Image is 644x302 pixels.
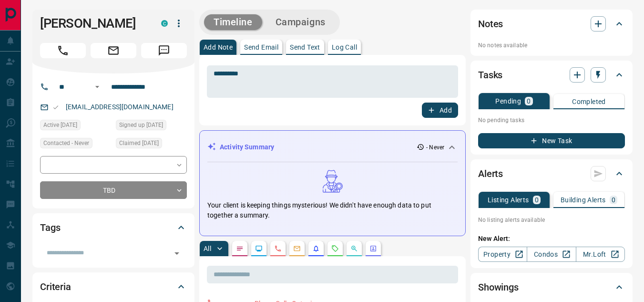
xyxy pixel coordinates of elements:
p: Pending [495,98,521,104]
p: Listing Alerts [488,197,529,203]
span: Contacted - Never [43,138,89,148]
svg: Requests [331,245,339,252]
div: Fri Apr 12 2024 [40,120,111,133]
div: Activity Summary- Never [207,138,458,156]
p: Add Note [204,44,233,51]
p: No listing alerts available [478,216,625,224]
div: Alerts [478,162,625,185]
p: New Alert: [478,234,625,244]
span: Email [91,43,136,58]
a: [EMAIL_ADDRESS][DOMAIN_NAME] [66,103,174,111]
p: Your client is keeping things mysterious! We didn't have enough data to put together a summary. [207,200,458,220]
button: Timeline [204,14,262,30]
p: No pending tasks [478,113,625,127]
p: 0 [527,98,531,104]
span: Claimed [DATE] [119,138,159,148]
h1: [PERSON_NAME] [40,16,147,31]
p: Building Alerts [561,197,606,203]
svg: Notes [236,245,244,252]
p: All [204,245,211,252]
p: No notes available [478,41,625,50]
div: Notes [478,12,625,35]
h2: Notes [478,16,503,31]
div: Tasks [478,63,625,86]
a: Mr.Loft [576,247,625,262]
button: Campaigns [266,14,335,30]
a: Property [478,247,527,262]
h2: Tasks [478,67,502,83]
p: Completed [572,98,606,105]
p: Log Call [332,44,357,51]
h2: Criteria [40,279,71,294]
div: condos.ca [161,20,168,27]
svg: Lead Browsing Activity [255,245,263,252]
a: Condos [527,247,576,262]
div: Tags [40,216,187,239]
svg: Agent Actions [369,245,377,252]
p: Send Text [290,44,320,51]
div: Showings [478,276,625,299]
div: TBD [40,181,187,199]
div: Fri Apr 12 2024 [116,120,187,133]
span: Call [40,43,86,58]
div: Criteria [40,275,187,298]
svg: Listing Alerts [312,245,320,252]
p: Activity Summary [220,142,274,152]
svg: Email Valid [52,104,59,111]
button: New Task [478,133,625,148]
div: Fri Apr 12 2024 [116,138,187,151]
button: Open [92,81,103,93]
button: Add [422,103,458,118]
p: - Never [426,143,444,152]
span: Signed up [DATE] [119,120,163,130]
p: Send Email [244,44,278,51]
h2: Tags [40,220,60,235]
span: Message [141,43,187,58]
span: Active [DATE] [43,120,77,130]
h2: Showings [478,280,519,295]
svg: Calls [274,245,282,252]
p: 0 [612,197,615,203]
svg: Emails [293,245,301,252]
button: Open [170,247,184,260]
p: 0 [535,197,539,203]
h2: Alerts [478,166,503,181]
svg: Opportunities [350,245,358,252]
